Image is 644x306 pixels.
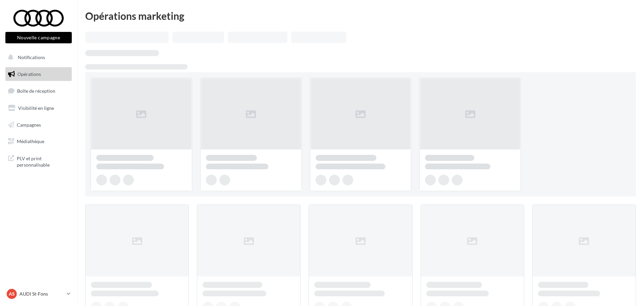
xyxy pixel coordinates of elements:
span: Visibilité en ligne [18,105,54,111]
span: Médiathèque [17,138,44,144]
span: Campagnes [17,122,41,127]
a: AS AUDI St-Fons [5,288,72,300]
button: Notifications [4,50,70,64]
a: Campagnes [4,118,73,132]
div: Opérations marketing [85,11,636,21]
span: PLV et print personnalisable [17,154,69,168]
span: AS [9,291,15,297]
a: Visibilité en ligne [4,101,73,115]
button: Nouvelle campagne [5,32,72,43]
a: PLV et print personnalisable [4,151,73,171]
a: Opérations [4,67,73,81]
span: Notifications [18,54,45,60]
p: AUDI St-Fons [19,291,64,297]
span: Boîte de réception [17,88,55,94]
a: Médiathèque [4,134,73,148]
span: Opérations [17,71,41,77]
a: Boîte de réception [4,84,73,98]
